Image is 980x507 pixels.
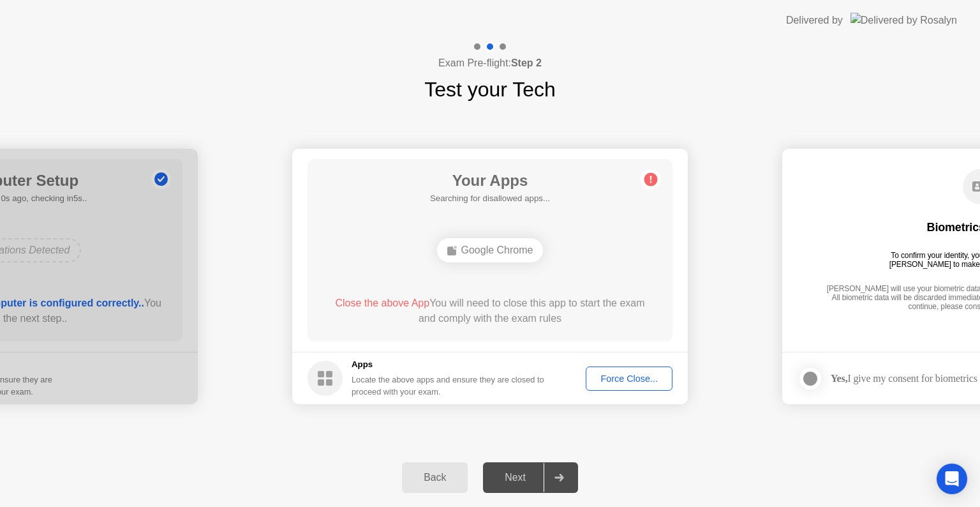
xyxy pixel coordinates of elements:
[937,464,967,494] div: Open Intercom Messenger
[586,367,672,391] button: Force Close...
[430,192,550,205] h5: Searching for disallowed apps...
[335,298,429,308] span: Close the above App
[430,169,550,192] h1: Your Apps
[424,74,556,105] h1: Test your Tech
[437,238,544,262] div: Google Chrome
[487,472,544,483] div: Next
[438,56,542,71] h4: Exam Pre-flight:
[352,374,545,398] div: Locate the above apps and ensure they are closed to proceed with your exam.
[831,373,847,384] strong: Yes,
[590,374,668,384] div: Force Close...
[786,13,843,28] div: Delivered by
[352,358,545,371] h5: Apps
[406,472,464,483] div: Back
[850,13,957,27] img: Delivered by Rosalyn
[326,296,655,326] div: You will need to close this app to start the exam and comply with the exam rules
[511,57,542,68] b: Step 2
[483,462,578,493] button: Next
[402,462,468,493] button: Back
